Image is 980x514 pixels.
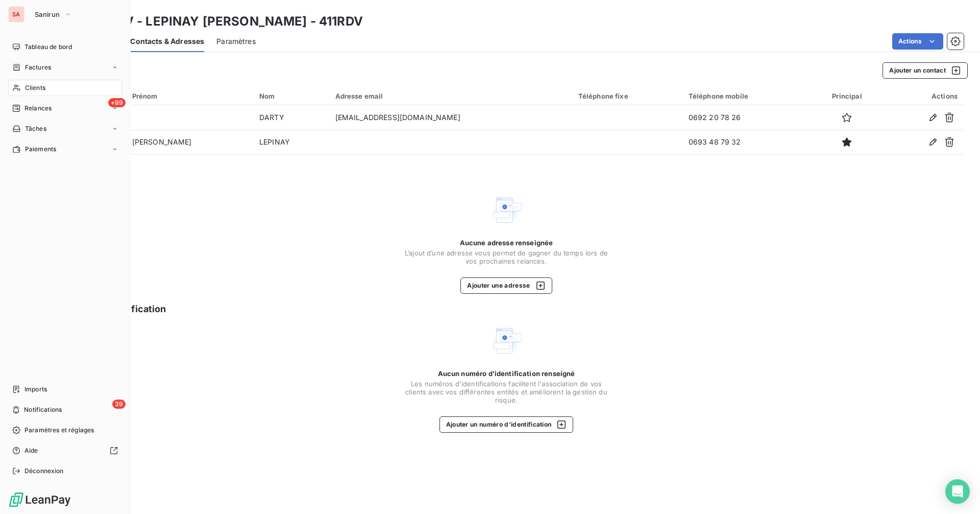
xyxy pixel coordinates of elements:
span: Déconnexion [24,466,64,476]
td: 0693 48 79 32 [682,130,810,154]
div: Principal [816,92,878,100]
td: LEPINAY [253,130,329,154]
span: Sanirun [35,10,60,18]
span: Clients [25,83,45,92]
button: Ajouter une adresse [460,277,552,294]
h3: LE RDV - LEPINAY [PERSON_NAME] - 411RDV [90,12,363,31]
span: Contacts & Adresses [130,36,204,46]
img: Empty state [490,324,523,357]
span: Aucune adresse renseignée [460,239,553,247]
div: SA [8,6,24,22]
div: Actions [890,92,958,100]
span: Aucun numéro d’identification renseigné [438,369,575,378]
span: Relances [24,104,52,113]
div: Nom [259,92,323,100]
button: Ajouter un numéro d’identification [439,416,574,433]
span: L’ajout d’une adresse vous permet de gagner du temps lors de vos prochaines relances. [404,249,608,265]
div: Prénom [132,92,247,100]
span: Les numéros d'identifications facilitent l'association de vos clients avec vos différentes entité... [404,380,608,404]
span: Aide [24,446,38,455]
td: 0692 20 78 26 [682,105,810,130]
span: Tâches [25,124,46,133]
button: Actions [892,33,943,50]
div: Téléphone fixe [578,92,676,100]
span: Notifications [24,405,62,414]
td: [EMAIL_ADDRESS][DOMAIN_NAME] [329,105,572,130]
img: Logo LeanPay [8,492,71,508]
span: Paramètres et réglages [24,426,94,435]
button: Ajouter un contact [883,62,968,79]
div: Adresse email [335,92,566,100]
a: Aide [8,442,122,459]
div: Open Intercom Messenger [945,479,970,504]
div: Téléphone mobile [689,92,804,100]
span: Factures [25,63,51,72]
span: Paiements [25,145,56,154]
span: Imports [24,385,47,394]
td: DARTY [253,105,329,130]
span: 39 [112,400,126,409]
img: Empty state [490,194,523,226]
span: +99 [108,98,126,107]
span: Paramètres [216,36,256,46]
span: Tableau de bord [24,42,72,52]
td: [PERSON_NAME] [126,130,253,154]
